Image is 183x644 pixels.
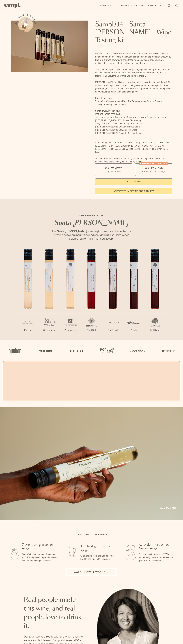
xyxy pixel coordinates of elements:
li: 3 / 7 [60,249,81,340]
p: The Santa [PERSON_NAME] wine region boasts a diverse terroir, nestled between mountains and sea, ... [49,229,134,241]
h2: A gift that gives more [76,533,107,536]
img: Sampl.04 - Santa Barbara - Wine Tasting Kit [11,21,88,72]
h3: The best gift for wine lovers [80,544,116,553]
div: Christmas SALE! Save 20% [139,162,168,165]
p: Red Blend [102,329,123,332]
h3: 7 premium glasses of wine [22,543,58,551]
img: Artboard_7_5b34974b-f019-449e-91fb-745f8d0877ee_x450.png [160,345,176,356]
p: Fall in love with a wine, or 7? We make it easy to order more bottles or glasses of your favorites. [139,553,175,562]
img: Artboard_5_7fdae55a-36fd-43f7-8bfd-f74a06a2878e_x450.png [68,345,84,356]
img: Artboard_3_0b291449-6e8c-4d07-b2c2-3f3601a19cd1_x450.png [130,345,145,356]
div: Gift some of the best wines from small producers in [GEOGRAPHIC_DATA]. It’s no secret that the be... [95,52,172,163]
p: Riesling [17,329,39,332]
h2: Real people made this wine, and real people love to drink it. [24,596,86,630]
img: Artboard_1_c8cd28af-0030-4af1-819c-248e302c7f06_x450.png [7,345,23,356]
span: [PERSON_NAME] 2022 Riesling [95,113,122,115]
span: Santa [PERSON_NAME] Winery 2022 [GEOGRAPHIC_DATA] [GEOGRAPHIC_DATA] [95,116,166,118]
a: interested in gifting for groups? [95,188,172,194]
li: 7 / 7 [144,249,166,340]
li: 2 / 7 [39,249,60,340]
a: Our Story [147,3,164,8]
li: Story Of Soil 2022 Gold Coast Vineyard Pinot Noir [95,122,172,125]
p: Chardonnay [39,329,60,332]
img: Sampl logo [4,3,21,8]
p: CURRENT RELEASE [49,214,134,217]
img: Artboard_6_04f9a106-072f-468a-bdd7-f11783b05722_x450.png [38,345,53,356]
li: [GEOGRAPHIC_DATA] 2022 Estate Chardonnay [95,119,172,122]
a: Add to cart [160,506,179,510]
p: Sampl's tasting capsule allows you to try 7 100ml glasses of premium wines without committing to ... [22,553,58,562]
li: [PERSON_NAME] 2021 Estate Grown Syrah [95,128,172,132]
span: [GEOGRAPHIC_DATA], [GEOGRAPHIC_DATA] [118,148,163,150]
p: Gift a tasting flight of hand-selected, hard-to-find [US_STATE] wines. [80,554,116,561]
li: 5 / 7 [102,249,123,340]
h1: Sampl.04 - Santa [PERSON_NAME] - Wine Tasting Kit [95,21,172,44]
span: $55 - One Pack [105,166,122,169]
p: Red Blend [144,329,166,332]
li: 6 / 7 [123,249,144,340]
button: Add to Cart [95,178,172,185]
p: Pinot Noir [81,329,102,332]
li: [PERSON_NAME] 2022 La Cuadrilla Red Blend [95,125,172,128]
button: See how it works [18,17,33,32]
li: 1 / 7 [17,249,39,340]
p: Syrah [123,329,144,332]
a: Shop All [99,3,113,8]
h3: Re-order more of your favorite wine [139,543,175,551]
li: 4 / 7 [81,249,102,340]
strong: Santa [PERSON_NAME]: [95,110,120,112]
span: , [117,148,118,150]
small: Try the Capsule [106,170,121,173]
small: Perfect For 2-4 Tastings [142,170,165,173]
p: Chardonnay [60,329,81,332]
em: Santa [PERSON_NAME] [55,220,128,226]
li: [PERSON_NAME] 2021 Cuvee le Bec Red Blend [95,132,172,135]
button: Watch how it works [66,569,117,576]
span: $95 - Two Pack [145,166,163,169]
a: Corporate Gifting [116,3,144,8]
img: Artboard_4_28b4d326-c26e-48f9-9c80-911f17d6414e_x450.png [99,345,115,356]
